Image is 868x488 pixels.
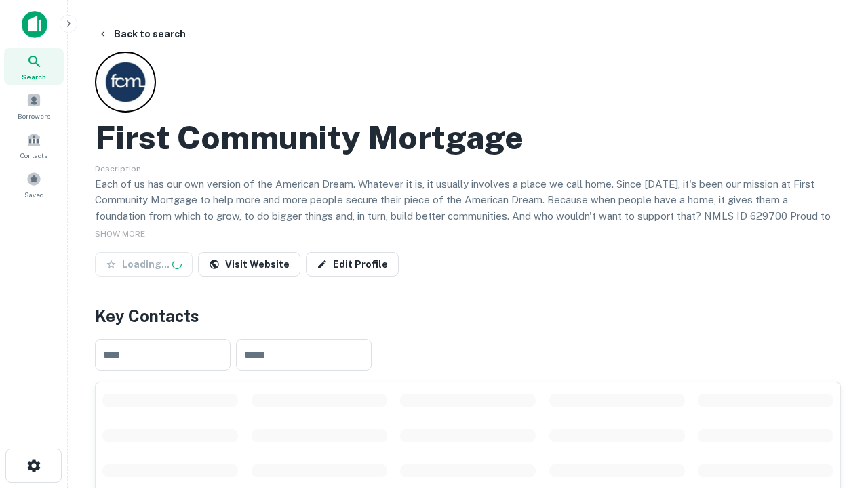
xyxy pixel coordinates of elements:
a: Saved [4,166,64,203]
span: Saved [24,189,44,200]
h2: First Community Mortgage [95,118,524,157]
a: Edit Profile [306,252,399,277]
span: Description [95,164,141,174]
a: Borrowers [4,87,64,124]
span: Borrowers [18,110,50,121]
iframe: Chat Widget [800,380,868,445]
a: Visit Website [198,252,300,277]
span: SHOW MORE [95,229,145,239]
img: capitalize-icon.png [22,11,47,38]
button: Back to search [92,22,191,46]
p: Each of us has our own version of the American Dream. Whatever it is, it usually involves a place... [95,176,841,240]
span: Search [22,71,46,82]
a: Search [4,48,64,85]
a: Contacts [4,127,64,163]
h4: Key Contacts [95,304,841,328]
span: Contacts [20,150,47,161]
